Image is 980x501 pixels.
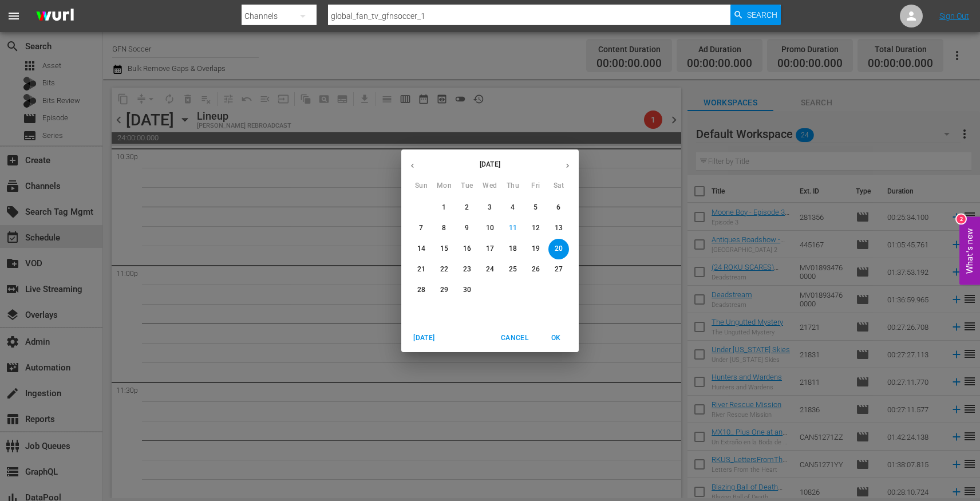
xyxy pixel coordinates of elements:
p: [DATE] [424,159,556,169]
p: 22 [440,265,448,274]
button: 30 [457,280,477,301]
button: 25 [503,259,523,280]
p: 25 [509,265,517,274]
button: 6 [548,198,569,218]
p: 30 [463,285,471,295]
p: 26 [532,265,540,274]
p: 17 [486,244,494,254]
p: 1 [442,203,446,212]
a: Sign Out [939,11,969,21]
button: 24 [480,259,500,280]
button: 20 [548,239,569,259]
p: 6 [556,203,560,212]
button: 21 [411,259,432,280]
p: 11 [509,223,517,233]
button: 16 [457,239,477,259]
button: 15 [434,239,455,259]
p: 14 [417,244,425,254]
button: 28 [411,280,432,301]
button: 7 [411,218,432,239]
span: Search [747,5,777,25]
p: 16 [463,244,471,254]
span: Wed [480,180,500,192]
p: 3 [488,203,492,212]
span: OK [542,332,570,344]
button: 8 [434,218,455,239]
button: 22 [434,259,455,280]
img: ans4CAIJ8jUAAAAAAAAAAAAAAAAAAAAAAAAgQb4GAAAAAAAAAAAAAAAAAAAAAAAAJMjXAAAAAAAAAAAAAAAAAAAAAAAAgAT5G... [27,3,82,30]
button: 27 [548,259,569,280]
p: 2 [465,203,469,212]
span: Tue [457,180,477,192]
button: 11 [503,218,523,239]
button: Cancel [496,329,533,348]
span: Sat [548,180,569,192]
p: 5 [534,203,538,212]
span: Sun [411,180,432,192]
p: 9 [465,223,469,233]
button: 19 [525,239,546,259]
button: OK [538,329,574,348]
p: 8 [442,223,446,233]
button: 29 [434,280,455,301]
span: [DATE] [410,332,438,344]
div: 2 [957,214,966,223]
button: 26 [525,259,546,280]
button: 5 [525,198,546,218]
p: 29 [440,285,448,295]
p: 4 [511,203,515,212]
button: [DATE] [406,329,442,348]
span: menu [7,9,21,23]
p: 12 [532,223,540,233]
button: 23 [457,259,477,280]
p: 27 [555,265,563,274]
p: 13 [555,223,563,233]
p: 15 [440,244,448,254]
button: 1 [434,198,455,218]
button: 2 [457,198,477,218]
p: 18 [509,244,517,254]
button: 4 [503,198,523,218]
button: 12 [525,218,546,239]
button: 17 [480,239,500,259]
span: Cancel [501,332,528,344]
button: 13 [548,218,569,239]
span: Thu [503,180,523,192]
p: 19 [532,244,540,254]
button: 9 [457,218,477,239]
button: 18 [503,239,523,259]
p: 7 [419,223,423,233]
button: Open Feedback Widget [959,216,980,285]
p: 20 [555,244,563,254]
p: 28 [417,285,425,295]
p: 24 [486,265,494,274]
span: Mon [434,180,455,192]
button: 10 [480,218,500,239]
button: 14 [411,239,432,259]
p: 23 [463,265,471,274]
p: 10 [486,223,494,233]
button: 3 [480,198,500,218]
span: Fri [525,180,546,192]
p: 21 [417,265,425,274]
